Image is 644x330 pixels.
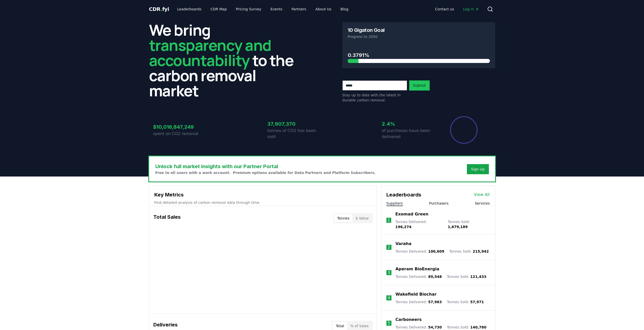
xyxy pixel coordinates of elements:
[153,131,208,137] p: spent on CO2 removal
[149,22,302,98] h2: We bring to the carbon removal market
[396,249,444,254] p: Tonnes Delivered :
[155,163,376,170] h3: Unlock full market insights with our Partner Portal
[337,5,352,14] a: Blog
[160,6,162,12] span: .
[463,7,479,12] span: Log in
[348,51,490,59] h3: 0.3791%
[447,274,486,279] p: Tonnes Sold :
[475,201,490,206] button: Services
[173,5,205,14] a: Leaderboards
[396,317,422,323] a: Carboneers
[447,325,486,330] p: Tonnes Sold :
[428,249,444,253] span: 100,609
[266,5,286,14] a: Events
[154,200,372,205] p: Find detailed analysis of carbon removal data through time.
[154,191,372,199] h3: Key Metrics
[396,274,442,279] p: Tonnes Delivered :
[333,322,347,330] button: Total
[448,225,468,229] span: 1,679,189
[448,219,490,229] p: Tonnes Sold :
[287,5,310,14] a: Partners
[149,6,169,12] span: CDR fyi
[396,266,439,272] a: Aperam BioEnergia
[467,164,489,174] button: Sign Up
[473,249,489,253] span: 215,942
[447,299,484,304] p: Tonnes Sold :
[173,5,352,14] nav: Main
[450,116,478,144] div: Percentage of sales delivered
[470,325,486,329] span: 140,780
[395,225,411,229] span: 196,274
[449,249,489,254] p: Tonnes Sold :
[396,241,411,247] a: Varaha
[429,201,449,206] button: Purchasers
[347,322,372,330] button: % of Sales
[149,35,271,71] span: transparency and accountability
[459,5,483,14] a: Log in
[153,123,208,131] h3: $10,016,847,249
[388,270,390,276] p: 3
[348,34,490,39] p: Progress to 2050
[206,5,231,14] a: CDR Map
[396,325,442,330] p: Tonnes Delivered :
[232,5,265,14] a: Pricing Survey
[387,217,390,223] p: 1
[352,214,372,222] button: $ Value
[409,80,430,91] button: Submit
[431,5,458,14] a: Contact us
[388,295,390,301] p: 4
[396,291,437,297] a: Wakefield Biochar
[474,192,490,198] a: View All
[382,120,437,128] h3: 2.4%
[428,300,442,304] span: 57,963
[149,6,169,13] a: CDR.fyi
[395,219,443,229] p: Tonnes Delivered :
[386,201,403,206] button: Suppliers
[334,214,352,222] button: Tonnes
[155,170,376,175] p: Free to all users with a work account. Premium options available for Data Partners and Platform S...
[470,300,484,304] span: 57,971
[311,5,335,14] a: About Us
[267,128,322,140] p: tonnes of CO2 has been sold
[388,244,390,250] p: 2
[342,93,407,103] p: Stay up to date with the latest in durable carbon removal.
[470,275,486,279] span: 121,433
[267,120,322,128] h3: 37,907,370
[471,167,485,172] a: Sign Up
[431,5,483,14] nav: Main
[386,191,421,199] h3: Leaderboards
[388,320,390,326] p: 5
[428,275,442,279] span: 89,548
[382,128,437,140] p: of purchases have been delivered
[153,213,181,223] h3: Total Sales
[395,211,428,217] a: Exomad Green
[396,299,442,304] p: Tonnes Delivered :
[348,28,385,33] h3: 10 Gigaton Goal
[428,325,442,329] span: 54,730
